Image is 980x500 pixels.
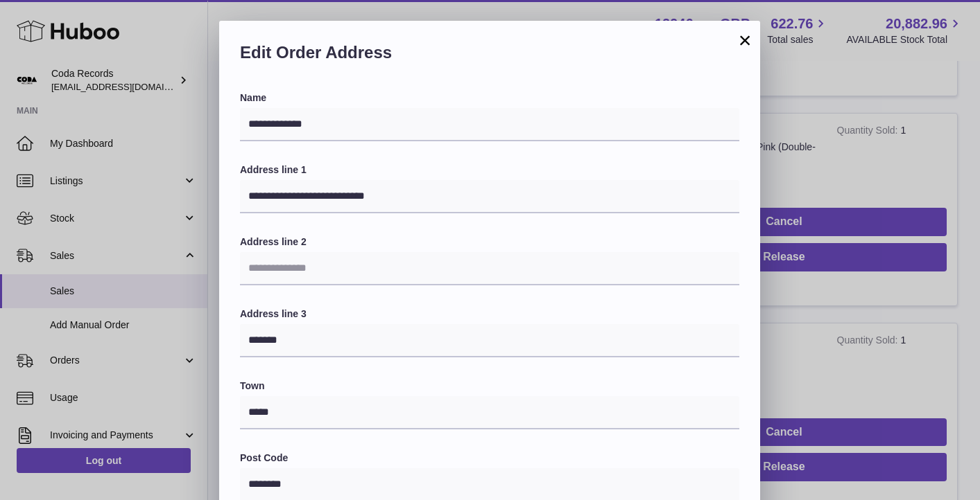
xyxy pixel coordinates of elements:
label: Address line 3 [240,307,739,321]
label: Post Code [240,452,739,465]
label: Address line 2 [240,235,739,249]
label: Address line 1 [240,163,739,177]
h2: Edit Order Address [240,42,739,71]
label: Town [240,380,739,393]
label: Name [240,91,739,105]
button: × [737,32,753,48]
